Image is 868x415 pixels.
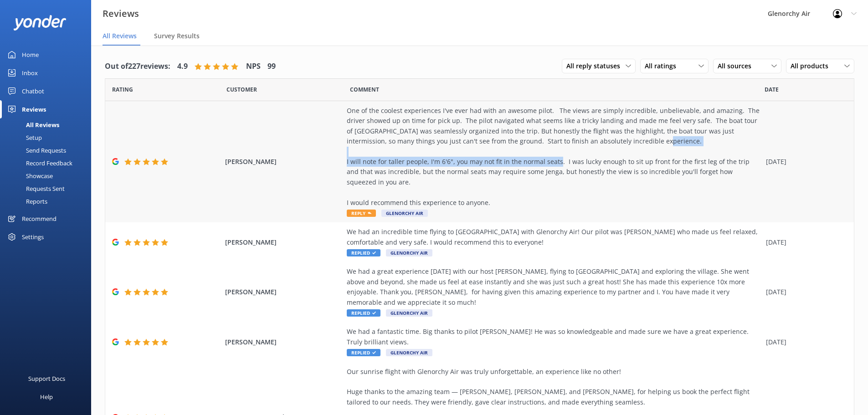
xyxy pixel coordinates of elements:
span: [PERSON_NAME] [225,237,343,247]
h4: 4.9 [177,61,188,72]
span: Glenorchy Air [381,210,428,217]
div: [DATE] [766,237,842,247]
div: [DATE] [766,157,842,167]
div: Help [40,388,53,406]
span: [PERSON_NAME] [225,287,343,297]
span: Replied [347,249,380,256]
div: Home [22,46,39,64]
span: Reply [347,210,376,217]
div: We had a great experience [DATE] with our host [PERSON_NAME], flying to [GEOGRAPHIC_DATA] and exp... [347,266,761,307]
a: Requests Sent [5,182,91,195]
span: Glenorchy Air [386,249,432,256]
span: Glenorchy Air [386,349,432,356]
span: [PERSON_NAME] [225,157,343,167]
div: Record Feedback [5,157,72,169]
span: All Reviews [103,31,137,41]
span: Survey Results [154,31,200,41]
h3: Reviews [103,6,139,21]
h4: 99 [267,61,276,72]
a: All Reviews [5,118,91,131]
span: All products [791,61,834,71]
div: Support Docs [28,369,65,388]
div: Reports [5,195,47,208]
span: [PERSON_NAME] [225,337,343,347]
div: Setup [5,131,42,144]
div: Showcase [5,169,53,182]
div: Recommend [22,210,56,228]
a: Showcase [5,169,91,182]
div: [DATE] [766,287,842,297]
h4: NPS [246,61,261,72]
span: All ratings [645,61,682,71]
span: Date [112,85,133,94]
h4: Out of 227 reviews: [105,61,170,72]
span: All reply statuses [566,61,626,71]
div: Send Requests [5,144,66,157]
div: Reviews [22,100,46,118]
div: We had a fantastic time. Big thanks to pilot [PERSON_NAME]! He was so knowledgeable and made sure... [347,327,761,347]
span: Glenorchy Air [386,309,432,317]
img: yonder-white-logo.png [14,15,66,30]
span: Date [765,85,779,94]
span: All sources [718,61,757,71]
a: Reports [5,195,91,208]
div: Inbox [22,64,38,82]
div: Chatbot [22,82,44,100]
span: Date [226,85,257,94]
a: Setup [5,131,91,144]
div: All Reviews [5,118,59,131]
span: Replied [347,349,380,356]
a: Record Feedback [5,157,91,169]
div: One of the coolest experiences I've ever had with an awesome pilot. The views are simply incredib... [347,106,761,208]
a: Send Requests [5,144,91,157]
div: We had an incredible time flying to [GEOGRAPHIC_DATA] with Glenorchy Air! Our pilot was [PERSON_N... [347,227,761,247]
div: [DATE] [766,337,842,347]
span: Question [350,85,379,94]
div: Requests Sent [5,182,65,195]
div: Settings [22,228,44,246]
span: Replied [347,309,380,317]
